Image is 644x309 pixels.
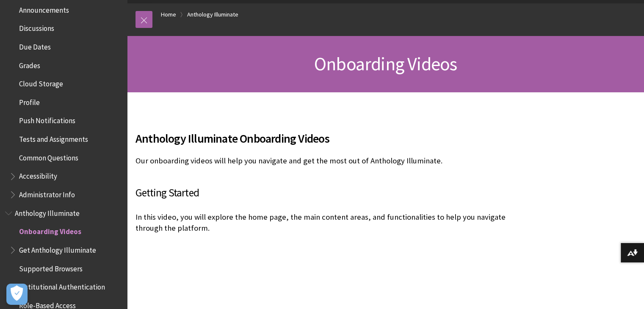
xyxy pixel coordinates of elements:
span: Cloud Storage [19,77,63,88]
span: Administrator Info [19,188,75,199]
button: Open Preferences [6,284,28,305]
h3: Getting Started [135,185,510,201]
span: Announcements [19,3,69,14]
span: Anthology Illuminate Onboarding Videos [135,130,510,147]
span: Due Dates [19,40,51,51]
span: Onboarding Videos [19,225,81,236]
span: Accessibility [19,169,57,181]
span: Push Notifications [19,114,75,125]
a: Home [161,9,176,20]
span: Anthology Illuminate [15,206,80,218]
span: Institutional Authentication [19,280,105,292]
span: Discussions [19,21,54,33]
span: Supported Browsers [19,262,83,273]
span: Common Questions [19,151,78,162]
span: Onboarding Videos [314,52,457,75]
span: Grades [19,58,40,70]
p: In this video, you will explore the home page, the main content areas, and functionalities to hel... [135,212,510,234]
a: Anthology Illuminate [187,9,238,20]
span: Tests and Assignments [19,132,88,143]
span: Profile [19,95,40,107]
p: Our onboarding videos will help you navigate and get the most out of Anthology Illuminate. [135,155,510,166]
span: Get Anthology Illuminate [19,243,96,254]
